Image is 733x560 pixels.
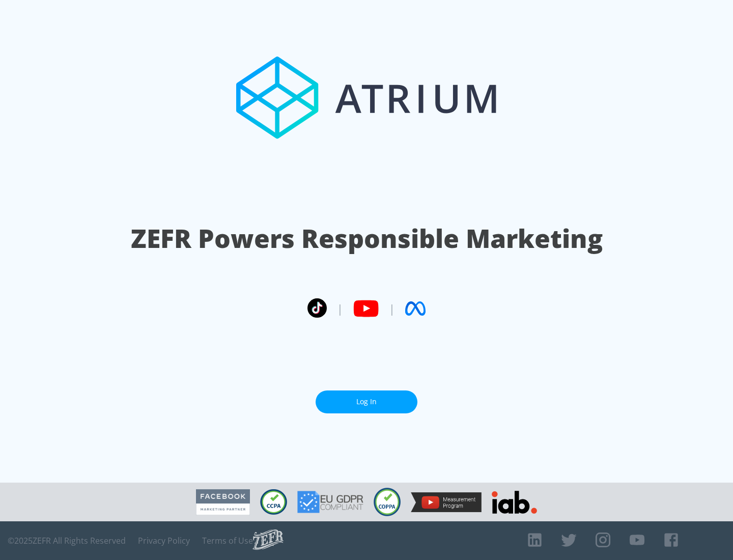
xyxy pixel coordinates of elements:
h1: ZEFR Powers Responsible Marketing [131,221,603,256]
img: COPPA Compliant [374,488,401,516]
img: YouTube Measurement Program [411,492,482,512]
img: IAB [492,491,537,514]
img: Facebook Marketing Partner [196,489,250,515]
img: GDPR Compliant [297,491,363,513]
a: Privacy Policy [138,536,190,546]
span: © 2025 ZEFR All Rights Reserved [8,536,126,546]
span: | [389,301,395,316]
span: | [337,301,343,316]
a: Log In [316,390,417,413]
img: CCPA Compliant [260,489,287,515]
a: Terms of Use [202,536,253,546]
